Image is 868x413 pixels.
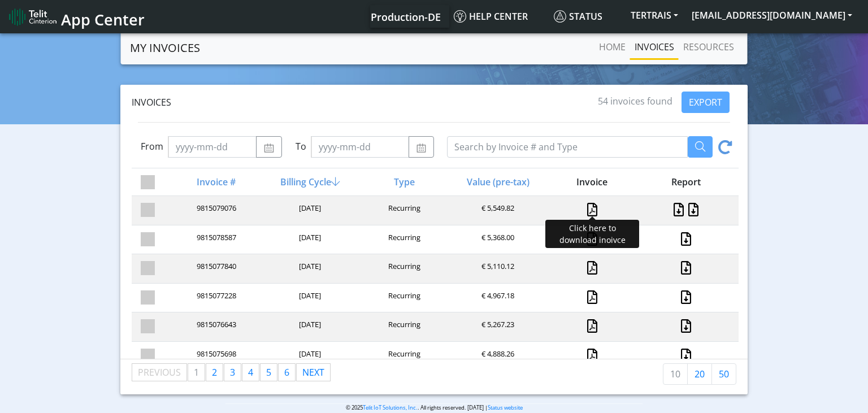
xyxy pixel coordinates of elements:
a: INVOICES [630,36,679,58]
img: knowledge.svg [454,10,466,23]
a: 20 [687,363,712,385]
label: To [296,140,306,153]
span: 54 invoices found [598,95,672,107]
a: Status [549,5,624,28]
div: € 5,368.00 [450,232,544,247]
div: [DATE] [262,349,356,364]
div: 9815079076 [168,203,262,218]
div: Type [356,175,450,189]
div: Report [638,175,732,189]
span: Help center [454,10,528,23]
div: Billing Cycle [262,175,356,189]
span: Status [554,10,602,23]
span: 4 [248,366,253,379]
div: € 4,967.18 [450,290,544,306]
a: App Center [9,5,143,29]
div: 9815076643 [168,319,262,334]
div: 9815078587 [168,232,262,247]
a: 50 [711,363,736,385]
div: € 5,267.23 [450,319,544,334]
input: Search by Invoice # and Type [447,136,688,158]
span: 3 [230,366,235,379]
a: Next page [297,364,330,381]
div: [DATE] [262,261,356,276]
div: € 4,888.26 [450,349,544,364]
a: Telit IoT Solutions, Inc. [363,404,418,411]
a: Help center [449,5,549,28]
div: Recurring [356,232,450,247]
div: 9815077840 [168,261,262,276]
span: Production-DE [371,10,441,24]
span: 6 [284,366,289,379]
span: 1 [194,366,199,379]
div: € 5,110.12 [450,261,544,276]
a: Your current platform instance [370,5,440,28]
div: Click here to download inoivce [545,220,639,248]
span: Invoices [132,96,171,108]
div: Recurring [356,290,450,306]
div: [DATE] [262,319,356,334]
img: logo-telit-cinterion-gw-new.png [9,8,57,26]
label: From [141,140,163,153]
a: RESOURCES [679,36,739,58]
div: [DATE] [262,232,356,247]
div: Value (pre-tax) [450,175,544,189]
a: Home [594,36,630,58]
input: yyyy-mm-dd [168,136,257,158]
div: Recurring [356,319,450,334]
a: MY INVOICES [130,37,200,59]
div: € 5,549.82 [450,203,544,218]
div: Recurring [356,349,450,364]
img: calendar.svg [263,144,274,153]
span: 2 [212,366,217,379]
div: Recurring [356,261,450,276]
span: Previous [138,366,181,379]
div: Recurring [356,203,450,218]
button: [EMAIL_ADDRESS][DOMAIN_NAME] [685,5,859,25]
img: status.svg [554,10,566,23]
div: 9815075698 [168,349,262,364]
input: yyyy-mm-dd [311,136,409,158]
a: Status website [488,404,523,411]
button: EXPORT [682,92,730,113]
ul: Pagination [132,363,331,381]
button: TERTRAIS [624,5,685,25]
p: © 2025 . All rights reserved. [DATE] | [225,403,643,412]
div: Invoice # [168,175,262,189]
div: Invoice [544,175,638,189]
div: [DATE] [262,290,356,306]
div: [DATE] [262,203,356,218]
span: App Center [61,9,145,30]
div: 9815077228 [168,290,262,306]
img: calendar.svg [416,144,427,153]
span: 5 [266,366,271,379]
